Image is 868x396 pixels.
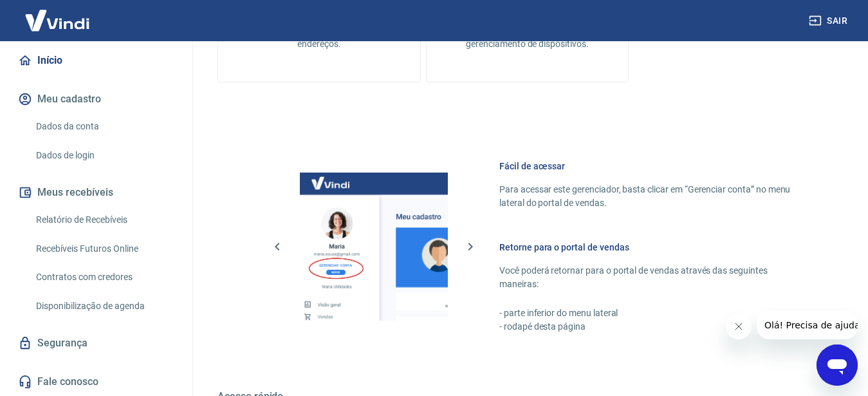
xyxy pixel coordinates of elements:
iframe: Fechar mensagem [726,314,752,339]
button: Sair [806,9,853,33]
a: Relatório de Recebíveis [31,207,177,233]
p: - rodapé desta página [499,320,806,334]
a: Contratos com credores [31,264,177,290]
a: Dados de login [31,142,177,169]
a: Recebíveis Futuros Online [31,236,177,262]
a: Fale conosco [15,368,177,396]
button: Meu cadastro [15,85,177,113]
img: Imagem da dashboard mostrando o botão de gerenciar conta na sidebar no lado esquerdo [300,173,448,321]
img: Vindi [15,1,99,40]
p: Para acessar este gerenciador, basta clicar em “Gerenciar conta” no menu lateral do portal de ven... [499,183,806,210]
a: Disponibilização de agenda [31,293,177,319]
iframe: Botão para abrir a janela de mensagens [817,344,858,386]
a: Segurança [15,329,177,357]
p: - parte inferior do menu lateral [499,306,806,320]
button: Meus recebíveis [15,178,177,207]
a: Dados da conta [31,113,177,140]
span: Olá! Precisa de ajuda? [8,9,108,19]
iframe: Mensagem da empresa [757,311,858,339]
p: Você poderá retornar para o portal de vendas através das seguintes maneiras: [499,264,806,291]
h6: Retorne para o portal de vendas [499,241,806,254]
h6: Fácil de acessar [499,160,806,173]
a: Início [15,46,177,75]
